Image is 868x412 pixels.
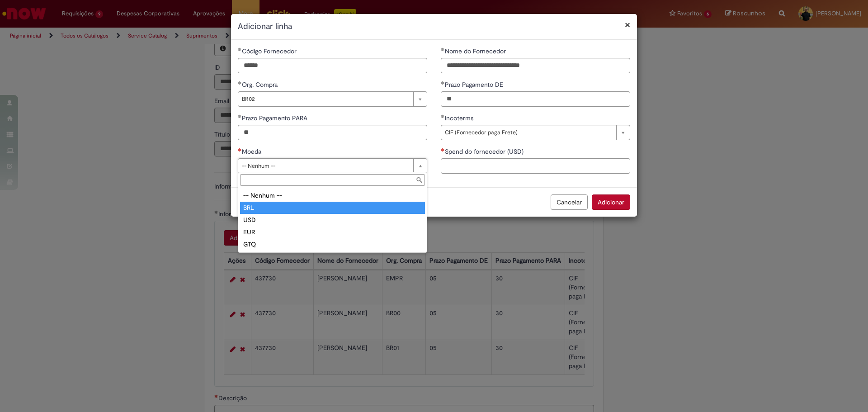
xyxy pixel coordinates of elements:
[240,226,425,238] div: EUR
[240,214,425,226] div: USD
[240,202,425,214] div: BRL
[240,238,425,251] div: GTQ
[238,188,427,252] ul: Moeda
[240,189,425,202] div: -- Nenhum --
